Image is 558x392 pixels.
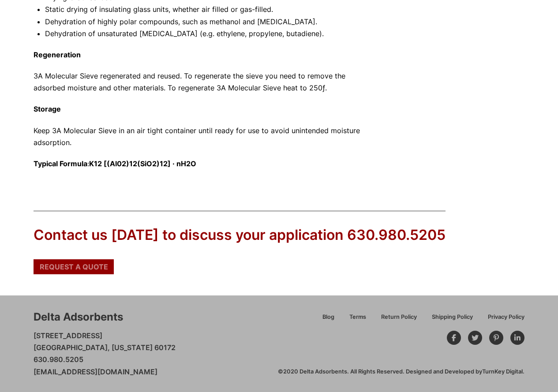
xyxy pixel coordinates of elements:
li: Dehydration of unsaturated [MEDICAL_DATA] (e.g. ethylene, propylene, butadiene). [45,28,375,40]
span: Blog [322,314,334,320]
div: Contact us [DATE] to discuss your application 630.980.5205 [34,225,446,245]
a: Terms [342,312,374,328]
li: Dehydration of highly polar compounds, such as methanol and [MEDICAL_DATA]. [45,16,375,28]
a: Shipping Policy [424,312,480,328]
p: 3A Molecular Sieve regenerated and reused. To regenerate the sieve you need to remove the adsorbe... [34,70,375,94]
a: TurnKey Digital [482,368,523,375]
p: : [34,158,375,170]
span: Shipping Policy [432,314,473,320]
span: Request a Quote [40,263,108,270]
div: ©2020 Delta Adsorbents. All Rights Reserved. Designed and Developed by . [278,368,524,376]
li: Static drying of insulating glass units, whether air filled or gas-filled. [45,4,375,15]
strong: Regeneration [34,50,81,59]
strong: Storage [34,105,61,113]
a: [EMAIL_ADDRESS][DOMAIN_NAME] [34,367,157,376]
a: Blog [315,312,342,328]
a: Request a Quote [34,259,114,274]
a: Privacy Policy [480,312,524,328]
a: Return Policy [374,312,424,328]
span: Privacy Policy [488,314,524,320]
div: Delta Adsorbents [34,310,123,325]
span: Return Policy [381,314,417,320]
strong: K12 [(Al02)12(SiO2)12] · nH2O [89,159,196,168]
p: Keep 3A Molecular Sieve in an air tight container until ready for use to avoid unintended moistur... [34,125,375,149]
p: [STREET_ADDRESS] [GEOGRAPHIC_DATA], [US_STATE] 60172 630.980.5205 [34,330,176,378]
strong: Typical Formula [34,159,87,168]
span: Terms [349,314,366,320]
